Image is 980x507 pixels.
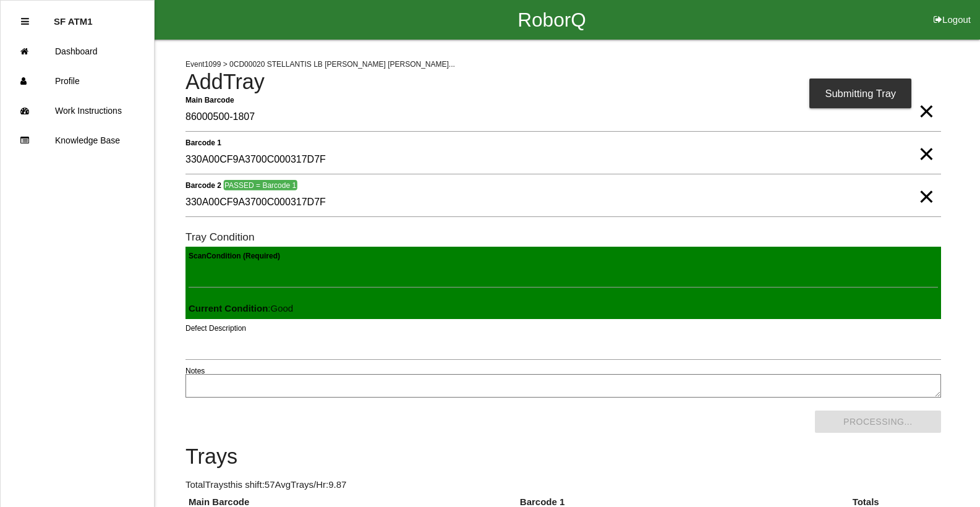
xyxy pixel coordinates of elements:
span: Clear Input [918,129,934,154]
a: Knowledge Base [1,126,154,155]
label: Notes [185,365,205,377]
b: Barcode 2 [185,181,221,189]
label: Defect Description [185,323,246,334]
div: Close [21,7,29,36]
p: SF ATM1 [54,7,93,27]
b: Scan Condition (Required) [189,252,280,260]
input: Required [185,103,941,132]
b: Current Condition [189,303,268,313]
h6: Tray Condition [185,231,941,243]
span: PASSED = Barcode 1 [223,180,297,190]
h4: Add Tray [185,70,941,94]
a: Dashboard [1,36,154,66]
span: Clear Input [918,87,934,111]
p: Total Trays this shift: 57 Avg Trays /Hr: 9.87 [185,478,941,492]
span: Clear Input [918,172,934,197]
div: Submitting Tray [809,79,911,108]
span: : Good [189,303,293,313]
span: Event 1099 > 0CD00020 STELLANTIS LB [PERSON_NAME] [PERSON_NAME]... [185,60,455,69]
h4: Trays [185,445,941,469]
b: Main Barcode [185,95,234,104]
a: Work Instructions [1,96,154,126]
a: Profile [1,66,154,96]
b: Barcode 1 [185,138,221,147]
